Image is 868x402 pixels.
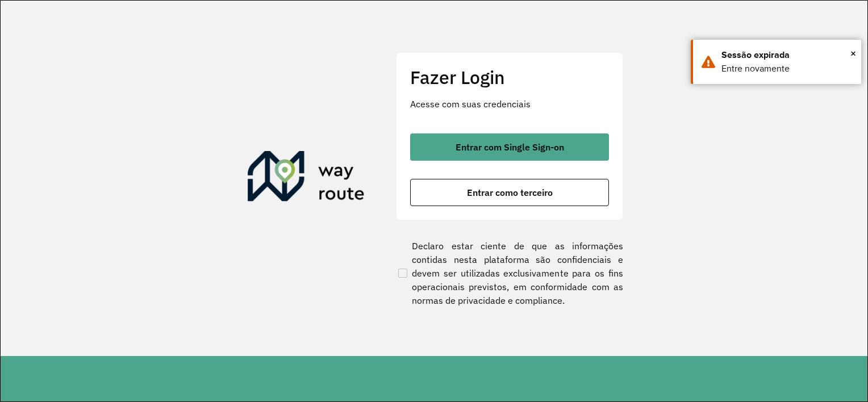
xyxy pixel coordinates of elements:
button: Close [850,45,856,62]
div: Entre novamente [721,62,853,76]
button: button [410,179,609,206]
img: Roteirizador AmbevTech [248,151,365,206]
span: Entrar com Single Sign-on [456,143,564,152]
div: Sessão expirada [721,48,853,62]
p: Acesse com suas credenciais [410,97,609,111]
span: Entrar como terceiro [467,188,553,197]
h2: Fazer Login [410,66,609,88]
label: Declaro estar ciente de que as informações contidas nesta plataforma são confidenciais e devem se... [396,239,623,307]
span: × [850,45,856,62]
button: button [410,133,609,161]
